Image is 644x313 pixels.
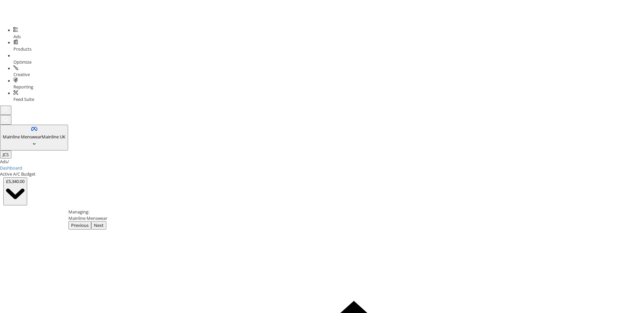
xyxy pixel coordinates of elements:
span: Optimize [13,59,32,65]
div: Mainline Menswear [68,215,639,222]
span: Products [13,46,32,52]
span: Creative [13,71,30,77]
span: Mainline Menswear [3,134,42,140]
span: Reporting [13,84,33,90]
span: Feed Suite [13,96,34,102]
span: Previous [71,222,89,228]
button: Next [91,221,106,230]
button: £5,340.00 [3,177,27,205]
span: Mainline UK [42,134,65,140]
span: Next [94,222,104,228]
span: JCS [3,151,9,158]
div: Managing: [68,209,639,215]
span: Ads [13,34,21,40]
span: / [7,159,9,165]
button: Previous [68,221,91,230]
div: £5,340.00 [6,178,24,185]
